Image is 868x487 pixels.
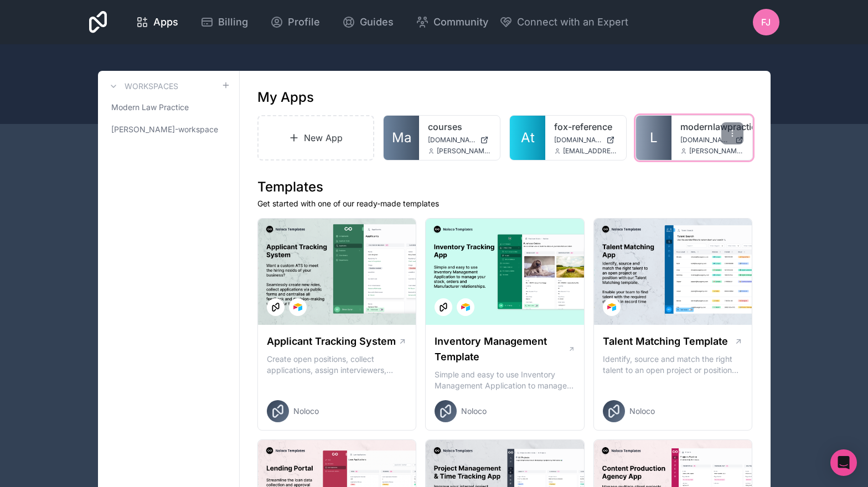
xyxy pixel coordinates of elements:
img: Airtable Logo [607,303,616,312]
a: Modern Law Practice [107,97,230,117]
a: [DOMAIN_NAME] [554,136,617,144]
span: Noloco [461,406,487,417]
span: Noloco [293,406,319,417]
a: Guides [333,10,402,34]
span: Connect with an Expert [517,14,628,30]
span: FJ [761,15,771,29]
p: Create open positions, collect applications, assign interviewers, centralise candidate feedback a... [267,354,407,376]
span: Apps [153,14,178,30]
p: Simple and easy to use Inventory Management Application to manage your stock, orders and Manufact... [435,369,575,391]
span: Guides [360,14,394,30]
span: [DOMAIN_NAME] [428,136,476,144]
span: Modern Law Practice [111,102,189,113]
span: [DOMAIN_NAME] [680,136,731,144]
a: [DOMAIN_NAME] [680,136,743,144]
a: courses [428,120,491,133]
span: [EMAIL_ADDRESS][DOMAIN_NAME] [563,147,617,156]
h1: Inventory Management Template [435,334,567,365]
a: modernlawpractice [680,120,743,133]
a: Workspaces [107,80,178,93]
a: [DOMAIN_NAME] [428,136,491,144]
img: Airtable Logo [293,303,302,312]
span: [PERSON_NAME][EMAIL_ADDRESS][DOMAIN_NAME] [689,147,743,156]
h1: Templates [257,178,753,196]
h1: My Apps [257,89,314,106]
img: Airtable Logo [461,303,470,312]
a: New App [257,115,375,160]
span: L [650,129,658,147]
h3: Workspaces [125,81,178,92]
a: [PERSON_NAME]-workspace [107,120,230,139]
span: [DOMAIN_NAME] [554,136,602,144]
a: At [510,116,545,160]
a: L [636,116,671,160]
span: Billing [218,14,248,30]
h1: Talent Matching Template [603,334,728,349]
a: Profile [261,10,329,34]
a: fox-reference [554,120,617,133]
span: Profile [288,14,320,30]
span: [PERSON_NAME]-workspace [111,124,218,135]
span: [PERSON_NAME][EMAIL_ADDRESS][DOMAIN_NAME] [437,147,491,156]
span: Community [433,14,488,30]
a: Ma [384,116,419,160]
h1: Applicant Tracking System [267,334,396,349]
a: Apps [127,10,187,34]
p: Identify, source and match the right talent to an open project or position with our Talent Matchi... [603,354,743,376]
a: Billing [192,10,257,34]
button: Connect with an Expert [499,14,628,30]
div: Open Intercom Messenger [830,449,857,476]
span: Ma [392,129,411,147]
p: Get started with one of our ready-made templates [257,198,753,209]
span: At [521,129,535,147]
span: Noloco [629,406,655,417]
a: Community [407,10,497,34]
